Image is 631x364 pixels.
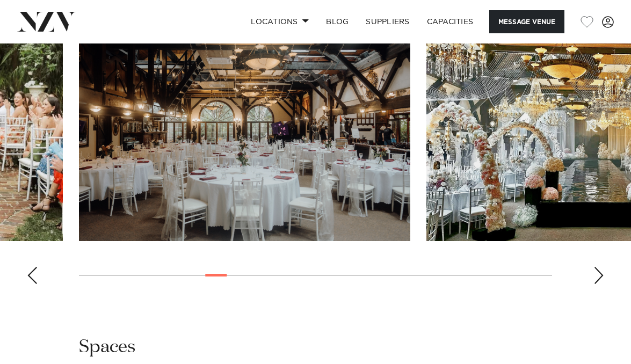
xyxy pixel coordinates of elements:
[489,10,564,33] button: Message Venue
[317,10,357,33] a: BLOG
[17,12,76,31] img: nzv-logo.png
[242,10,317,33] a: Locations
[357,10,418,33] a: SUPPLIERS
[79,336,135,360] h2: Spaces
[418,10,482,33] a: Capacities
